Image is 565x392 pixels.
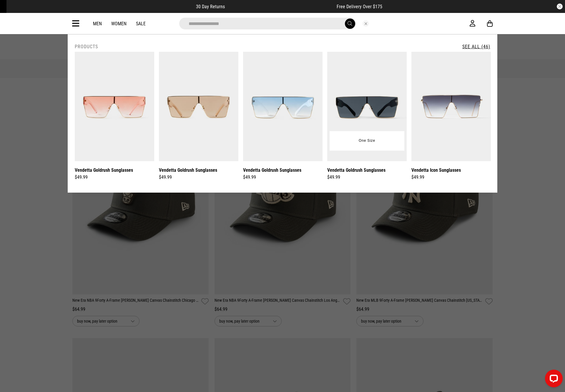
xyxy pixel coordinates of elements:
img: Vendetta Goldrush Sunglasses in Gold [75,52,154,161]
span: Free Delivery Over $175 [337,4,382,9]
img: Vendetta Goldrush Sunglasses in Black [327,52,407,161]
a: Men [93,21,102,26]
a: Women [111,21,127,26]
a: Vendetta Goldrush Sunglasses [75,166,133,174]
iframe: LiveChat chat widget [540,367,565,392]
a: See All (46) [462,44,490,49]
img: Vendetta Goldrush Sunglasses in Brown [159,52,238,161]
div: $49.99 [75,174,154,181]
button: Close search [363,20,369,27]
img: Vendetta Icon Sunglasses in Grey [411,52,491,161]
iframe: Customer reviews powered by Trustpilot [237,4,325,9]
div: $49.99 [411,174,491,181]
h2: Products [75,44,98,49]
div: $49.99 [327,174,407,181]
a: Vendetta Icon Sunglasses [411,166,461,174]
a: Vendetta Goldrush Sunglasses [243,166,301,174]
a: Vendetta Goldrush Sunglasses [327,166,385,174]
div: $49.99 [243,174,323,181]
div: $49.99 [159,174,238,181]
a: Vendetta Goldrush Sunglasses [159,166,217,174]
button: One Size [354,136,380,146]
img: Vendetta Goldrush Sunglasses in Unknown [243,52,323,161]
a: Sale [136,21,146,26]
span: 30 Day Returns [196,4,225,9]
